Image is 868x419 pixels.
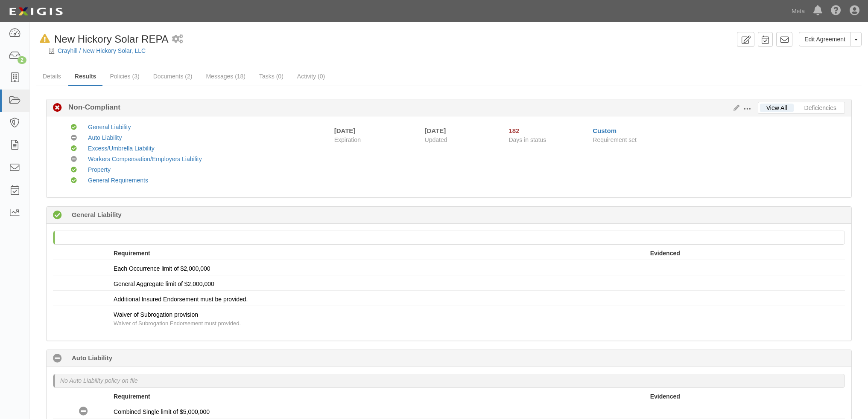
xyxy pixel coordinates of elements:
[71,124,77,130] i: Compliant
[114,408,210,415] span: Combined Single limit of $5,000,000
[71,178,77,184] i: Compliant
[650,250,680,257] strong: Evidenced
[71,146,77,152] i: Compliant
[53,104,62,113] i: Non-Compliant
[425,136,447,143] span: Updated
[114,265,210,272] span: Each Occurrence limit of $2,000,000
[291,68,331,85] a: Activity (0)
[71,135,77,141] i: No Coverage
[88,134,122,141] a: Auto Liability
[650,393,680,400] strong: Evidenced
[68,68,103,86] a: Results
[58,47,146,54] a: Crayhill / New Hickory Solar, LLC
[88,166,111,173] a: Property
[114,393,150,400] strong: Requirement
[53,211,62,220] i: Compliant 182 days (since 04/01/2025)
[88,177,148,184] a: General Requirements
[79,407,88,416] i: No Coverage
[71,156,77,162] i: No Coverage
[730,104,739,111] a: Edit Results
[799,32,851,46] a: Edit Agreement
[36,68,67,85] a: Details
[36,32,169,46] div: New Hickory Solar REPA
[103,68,146,85] a: Policies (3)
[253,68,290,85] a: Tasks (0)
[114,250,150,257] strong: Requirement
[798,104,843,112] a: Deficiencies
[88,156,202,162] a: Workers Compensation/Employers Liability
[172,35,183,44] i: 1 scheduled workflow
[88,145,155,152] a: Excess/Umbrella Liability
[53,354,62,363] i: No Coverage 218 days (since 02/24/2025)
[114,320,241,327] span: Waiver of Subrogation Endorsement must provided.
[114,311,198,318] span: Waiver of Subrogation provision
[54,33,169,45] span: New Hickory Solar REPA
[199,68,252,85] a: Messages (18)
[18,56,26,64] div: 2
[509,136,546,143] span: Days in status
[147,68,199,85] a: Documents (2)
[72,210,122,219] b: General Liability
[114,280,214,287] span: General Aggregate limit of $2,000,000
[88,124,131,130] a: General Liability
[62,102,120,113] b: Non-Compliant
[593,127,617,134] a: Custom
[72,353,112,362] b: Auto Liability
[334,136,418,144] span: Expiration
[71,167,77,173] i: Compliant
[114,296,248,303] span: Additional Insured Endorsement must be provided.
[831,6,841,16] i: Help Center - Complianz
[6,4,65,19] img: logo-5460c22ac91f19d4615b14bd174203de0afe785f0fc80cf4dbbc73dc1793850b.png
[509,126,586,135] div: Since 04/01/2025
[593,136,637,143] span: Requirement set
[40,35,50,43] i: In Default since 04/28/2025
[425,126,496,135] div: [DATE]
[334,126,356,135] div: [DATE]
[787,3,809,20] a: Meta
[760,104,794,112] a: View All
[60,376,138,385] p: No Auto Liability policy on file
